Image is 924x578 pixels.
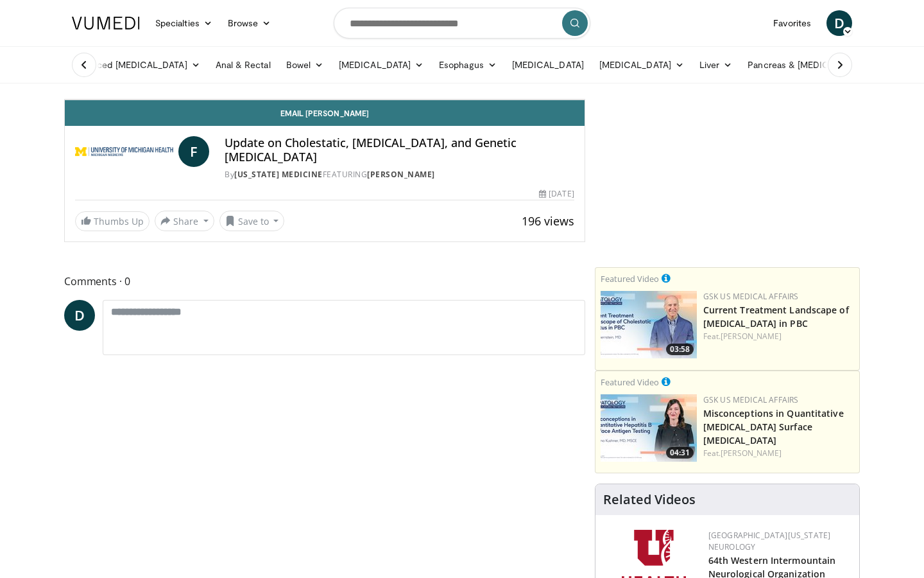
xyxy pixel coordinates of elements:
img: 80648b2f-fef7-42cf-9147-40ea3e731334.jpg.150x105_q85_crop-smart_upscale.jpg [601,291,697,358]
a: [MEDICAL_DATA] [592,52,692,78]
a: Thumbs Up [75,211,150,231]
span: Comments 0 [64,273,585,290]
a: Pancreas & [MEDICAL_DATA] [740,52,890,78]
img: Michigan Medicine [75,136,173,167]
a: 04:31 [601,394,697,462]
a: Esophagus [431,52,504,78]
a: [US_STATE] Medicine [234,169,323,180]
div: Feat. [703,331,854,342]
a: [GEOGRAPHIC_DATA][US_STATE] Neurology [708,530,831,552]
a: [PERSON_NAME] [721,331,782,342]
a: GSK US Medical Affairs [703,394,799,405]
a: Advanced [MEDICAL_DATA] [64,52,208,78]
span: 196 views [522,213,574,229]
a: [PERSON_NAME] [367,169,435,180]
span: 03:58 [666,344,694,355]
a: D [64,300,95,331]
a: Bowel [278,52,331,78]
button: Save to [219,211,285,231]
video-js: Video Player [65,100,585,100]
a: 03:58 [601,291,697,358]
a: D [826,10,852,36]
a: Favorites [766,10,819,36]
small: Featured Video [601,273,659,285]
h4: Update on Cholestatic, [MEDICAL_DATA], and Genetic [MEDICAL_DATA] [225,136,574,164]
a: Current Treatment Landscape of [MEDICAL_DATA] in PBC [703,304,849,329]
img: VuMedi Logo [72,17,140,30]
div: [DATE] [539,188,574,200]
div: Feat. [703,448,854,459]
a: Email [PERSON_NAME] [65,100,585,126]
button: Share [155,211,214,231]
div: By FEATURING [225,169,574,180]
a: F [178,136,209,167]
a: [PERSON_NAME] [721,448,782,459]
a: Misconceptions in Quantitative [MEDICAL_DATA] Surface [MEDICAL_DATA] [703,407,844,446]
a: [MEDICAL_DATA] [331,52,431,78]
small: Featured Video [601,376,659,388]
a: GSK US Medical Affairs [703,291,799,302]
a: [MEDICAL_DATA] [504,52,592,78]
iframe: Advertisement [631,99,823,259]
h4: Related Videos [603,492,696,507]
a: Liver [692,52,740,78]
img: ea8305e5-ef6b-4575-a231-c141b8650e1f.jpg.150x105_q85_crop-smart_upscale.jpg [601,394,697,462]
input: Search topics, interventions [334,8,590,39]
a: Browse [220,10,279,36]
span: 04:31 [666,447,694,459]
a: Anal & Rectal [208,52,278,78]
a: Specialties [148,10,220,36]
